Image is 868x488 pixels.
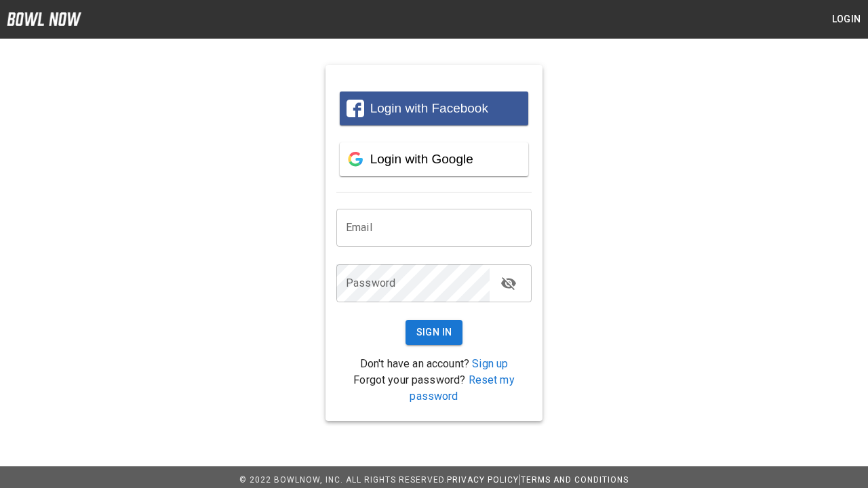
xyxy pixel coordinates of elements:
[336,356,532,372] p: Don't have an account?
[410,373,514,403] a: Reset my password
[521,475,629,485] a: Terms and Conditions
[340,142,528,176] button: Login with Google
[340,91,528,125] button: Login with Facebook
[406,320,463,345] button: Sign In
[370,152,473,166] span: Login with Google
[336,372,532,405] p: Forgot your password?
[7,12,81,26] img: logo
[447,475,519,485] a: Privacy Policy
[825,7,868,32] button: Login
[370,101,488,115] span: Login with Facebook
[472,357,508,370] a: Sign up
[495,270,522,297] button: toggle password visibility
[239,475,447,485] span: © 2022 BowlNow, Inc. All Rights Reserved.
